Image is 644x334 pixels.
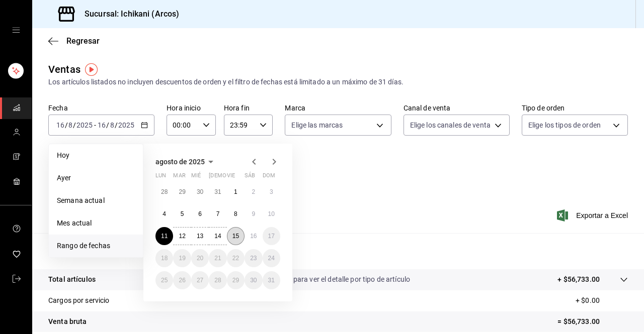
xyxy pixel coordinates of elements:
abbr: 16 de agosto de 2025 [250,233,257,240]
button: 30 de julio de 2025 [191,183,209,201]
p: Da clic en la fila para ver el detalle por tipo de artículo [243,274,410,285]
abbr: 12 de agosto de 2025 [179,233,185,240]
abbr: 22 de agosto de 2025 [232,255,239,262]
input: ---- [76,121,93,129]
button: 26 de agosto de 2025 [173,271,191,289]
input: -- [110,121,115,129]
abbr: 29 de agosto de 2025 [232,277,239,284]
p: = $56,733.00 [557,316,628,327]
span: Elige las marcas [291,120,343,130]
abbr: 8 de agosto de 2025 [234,210,237,217]
span: / [73,121,76,129]
button: 4 de agosto de 2025 [155,205,173,223]
button: 2 de agosto de 2025 [245,183,262,201]
button: 12 de agosto de 2025 [173,227,191,245]
abbr: martes [173,172,185,183]
abbr: 31 de julio de 2025 [214,188,221,195]
button: 31 de julio de 2025 [209,183,226,201]
button: 1 de agosto de 2025 [227,183,245,201]
span: Hoy [57,150,135,161]
abbr: 5 de agosto de 2025 [181,210,184,217]
button: 28 de agosto de 2025 [209,271,226,289]
abbr: 27 de agosto de 2025 [197,277,203,284]
button: 20 de agosto de 2025 [191,249,209,267]
button: 29 de julio de 2025 [173,183,191,201]
abbr: 1 de agosto de 2025 [234,188,237,195]
abbr: 15 de agosto de 2025 [232,233,239,240]
button: 17 de agosto de 2025 [263,227,280,245]
button: open drawer [12,26,20,34]
abbr: 19 de agosto de 2025 [179,255,185,262]
span: Elige los canales de venta [410,120,491,130]
input: -- [97,121,106,129]
p: + $0.00 [576,295,628,306]
abbr: 14 de agosto de 2025 [214,233,221,240]
p: Resumen [48,245,628,257]
abbr: 31 de agosto de 2025 [268,277,275,284]
abbr: 30 de julio de 2025 [197,188,203,195]
abbr: 30 de agosto de 2025 [250,277,257,284]
label: Fecha [48,104,154,112]
img: Tooltip marker [85,63,98,76]
abbr: 7 de agosto de 2025 [216,210,220,217]
button: agosto de 2025 [155,156,217,168]
abbr: viernes [227,172,235,183]
button: 21 de agosto de 2025 [209,249,226,267]
abbr: 26 de agosto de 2025 [179,277,185,284]
span: Elige los tipos de orden [528,120,601,130]
abbr: 24 de agosto de 2025 [268,255,275,262]
button: 22 de agosto de 2025 [227,249,245,267]
button: 3 de agosto de 2025 [263,183,280,201]
button: 9 de agosto de 2025 [245,205,262,223]
abbr: 9 de agosto de 2025 [252,210,255,217]
button: 11 de agosto de 2025 [155,227,173,245]
button: Exportar a Excel [559,209,628,221]
input: ---- [118,121,135,129]
span: - [94,121,96,129]
span: agosto de 2025 [155,158,205,166]
abbr: 29 de julio de 2025 [179,188,185,195]
abbr: 4 de agosto de 2025 [163,210,166,217]
button: 5 de agosto de 2025 [173,205,191,223]
abbr: 28 de julio de 2025 [161,188,168,195]
button: 24 de agosto de 2025 [263,249,280,267]
span: Ayer [57,173,135,183]
button: 30 de agosto de 2025 [245,271,262,289]
button: 27 de agosto de 2025 [191,271,209,289]
div: Ventas [48,62,80,77]
label: Hora fin [224,104,273,112]
p: Cargos por servicio [48,295,110,306]
abbr: 11 de agosto de 2025 [161,233,168,240]
button: 28 de julio de 2025 [155,183,173,201]
button: 16 de agosto de 2025 [245,227,262,245]
abbr: 28 de agosto de 2025 [214,277,221,284]
button: 19 de agosto de 2025 [173,249,191,267]
abbr: 18 de agosto de 2025 [161,255,168,262]
input: -- [68,121,73,129]
span: Rango de fechas [57,241,135,251]
span: / [106,121,109,129]
div: Los artículos listados no incluyen descuentos de orden y el filtro de fechas está limitado a un m... [48,77,628,87]
button: 18 de agosto de 2025 [155,249,173,267]
label: Canal de venta [404,104,510,112]
button: 13 de agosto de 2025 [191,227,209,245]
abbr: 13 de agosto de 2025 [197,233,203,240]
abbr: lunes [155,172,166,183]
span: / [115,121,118,129]
input: -- [56,121,65,129]
button: Regresar [48,36,100,46]
p: Total artículos [48,274,96,285]
abbr: 10 de agosto de 2025 [268,210,275,217]
label: Tipo de orden [522,104,628,112]
button: 23 de agosto de 2025 [245,249,262,267]
span: Mes actual [57,218,135,229]
button: 14 de agosto de 2025 [209,227,226,245]
abbr: jueves [209,172,268,183]
abbr: 25 de agosto de 2025 [161,277,168,284]
span: / [65,121,68,129]
label: Hora inicio [167,104,216,112]
abbr: 21 de agosto de 2025 [214,255,221,262]
button: 8 de agosto de 2025 [227,205,245,223]
span: Regresar [66,36,100,46]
